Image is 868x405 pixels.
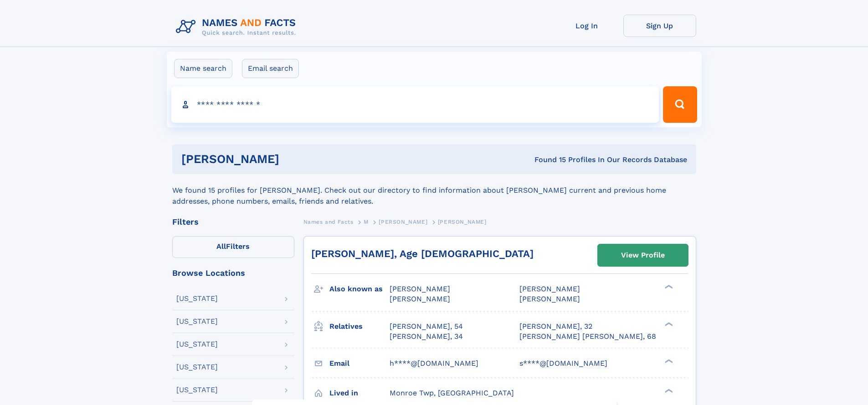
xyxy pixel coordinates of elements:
div: ❯ [663,388,673,394]
span: [PERSON_NAME] [379,219,427,225]
h3: Email [329,356,390,371]
div: We found 15 profiles for [PERSON_NAME]. Check out our directory to find information about [PERSON... [172,174,696,207]
div: Filters [172,218,294,226]
a: [PERSON_NAME] [379,216,427,227]
button: Search Button [663,86,697,123]
div: ❯ [663,284,673,290]
label: Filters [172,236,294,258]
img: Logo Names and Facts [172,15,303,39]
span: M [364,219,369,225]
div: [US_STATE] [176,341,218,348]
div: ❯ [663,321,673,327]
span: [PERSON_NAME] [390,284,450,293]
a: [PERSON_NAME], 34 [390,331,463,342]
label: Email search [242,59,299,78]
div: Found 15 Profiles In Our Records Database [407,155,687,165]
span: [PERSON_NAME] [438,219,487,225]
h1: [PERSON_NAME] [181,153,407,165]
div: [US_STATE] [176,295,218,302]
div: View Profile [621,245,665,266]
a: View Profile [598,244,688,266]
a: Log In [550,15,623,37]
a: Sign Up [623,15,696,37]
a: [PERSON_NAME], Age [DEMOGRAPHIC_DATA] [311,248,534,259]
div: [US_STATE] [176,363,218,371]
span: Monroe Twp, [GEOGRAPHIC_DATA] [390,389,514,397]
a: [PERSON_NAME], 32 [519,321,592,331]
div: Browse Locations [172,269,294,277]
span: [PERSON_NAME] [519,295,580,303]
div: [US_STATE] [176,386,218,394]
div: [US_STATE] [176,318,218,325]
h3: Also known as [329,281,390,297]
a: Names and Facts [303,216,354,227]
a: [PERSON_NAME] [PERSON_NAME], 68 [519,331,656,342]
span: [PERSON_NAME] [390,295,450,303]
div: ❯ [663,358,673,364]
span: [PERSON_NAME] [519,284,580,293]
input: search input [171,86,659,123]
a: [PERSON_NAME], 54 [390,321,463,331]
label: Name search [174,59,232,78]
span: All [216,242,226,251]
a: M [364,216,369,227]
h3: Lived in [329,385,390,401]
h3: Relatives [329,319,390,334]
